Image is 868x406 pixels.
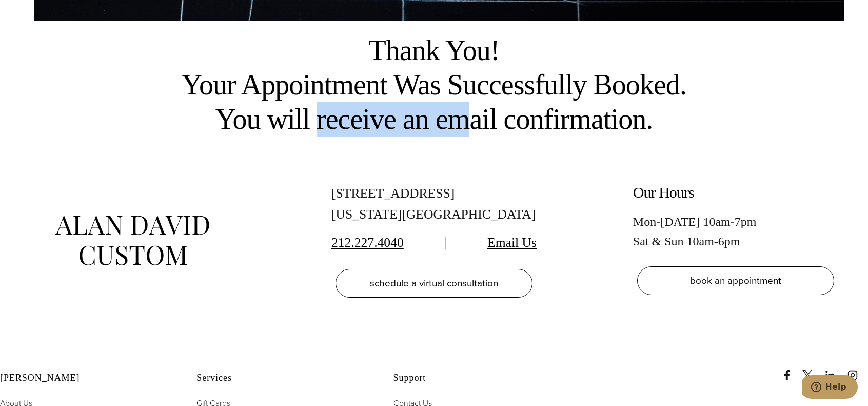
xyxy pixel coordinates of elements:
[487,235,537,250] a: Email Us
[331,183,537,225] div: [STREET_ADDRESS] [US_STATE][GEOGRAPHIC_DATA]
[196,373,367,384] h2: Services
[847,360,868,380] a: instagram
[55,216,209,265] img: alan david custom
[825,360,845,380] a: linkedin
[331,235,404,250] a: 212.227.4040
[370,276,498,291] span: schedule a virtual consultation
[782,360,800,380] a: Facebook
[802,375,858,401] iframe: Opens a widget where you can chat to one of our agents
[336,269,532,298] a: schedule a virtual consultation
[13,33,855,137] h2: Thank You! Your Appointment Was Successfully Booked. You will receive an email confirmation.
[802,360,823,380] a: x/twitter
[393,373,564,384] h2: Support
[690,273,781,288] span: book an appointment
[637,266,834,295] a: book an appointment
[633,183,838,202] h2: Our Hours
[633,212,838,252] div: Mon-[DATE] 10am-7pm Sat & Sun 10am-6pm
